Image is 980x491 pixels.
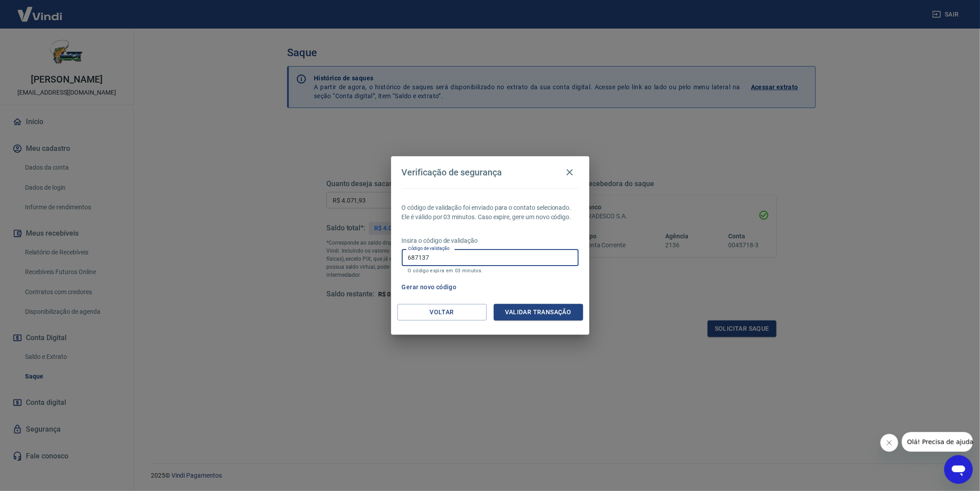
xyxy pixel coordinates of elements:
p: Insira o código de validação [402,236,579,245]
label: Código de validação [408,245,450,252]
button: Voltar [397,304,487,320]
button: Gerar novo código [398,279,460,295]
h4: Verificação de segurança [402,167,502,178]
button: Validar transação [494,304,583,320]
span: Olá! Precisa de ajuda? [5,6,75,13]
iframe: Fechar mensagem [880,434,898,452]
p: O código expira em 03 minutos. [408,268,572,274]
p: O código de validação foi enviado para o contato selecionado. Ele é válido por 03 minutos. Caso e... [402,203,579,222]
iframe: Mensagem da empresa [902,432,973,452]
iframe: Botão para abrir a janela de mensagens [944,455,973,484]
